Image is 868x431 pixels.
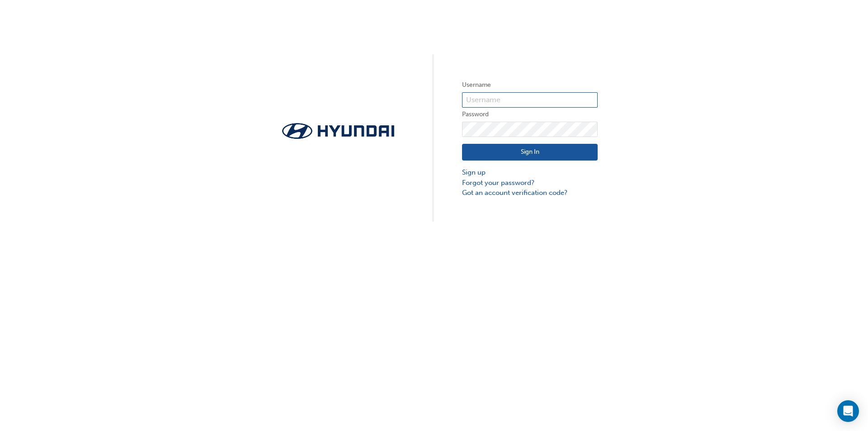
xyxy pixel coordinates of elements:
[270,120,406,142] img: Trak
[462,109,598,120] label: Password
[462,188,598,198] a: Got an account verification code?
[462,178,598,188] a: Forgot your password?
[462,167,598,178] a: Sign up
[462,80,598,90] label: Username
[462,92,598,108] input: Username
[837,400,859,422] div: Open Intercom Messenger
[462,144,598,161] button: Sign In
